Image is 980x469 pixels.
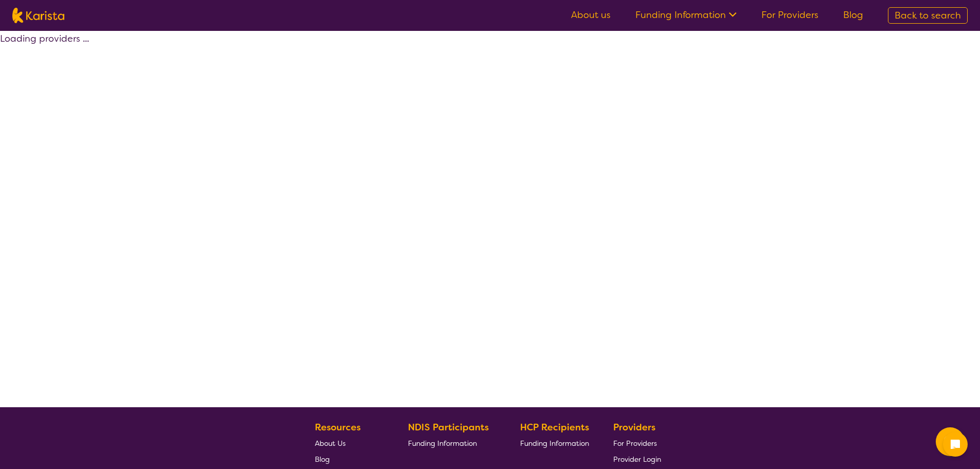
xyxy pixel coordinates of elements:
a: Funding Information [520,435,589,451]
b: NDIS Participants [408,421,489,433]
a: Blog [315,451,384,467]
a: For Providers [761,9,818,21]
button: Channel Menu [936,427,965,456]
span: Provider Login [613,455,661,464]
a: Funding Information [635,9,737,21]
span: For Providers [613,439,657,448]
a: Provider Login [613,451,661,467]
span: Funding Information [408,439,477,448]
a: Blog [843,9,863,21]
span: Back to search [895,9,961,22]
a: Funding Information [408,435,496,451]
span: Blog [315,455,330,464]
a: Back to search [888,7,968,24]
a: About Us [315,435,384,451]
b: Providers [613,421,655,433]
img: Karista logo [12,8,64,23]
b: Resources [315,421,361,433]
span: Funding Information [520,439,589,448]
a: About us [571,9,611,21]
b: HCP Recipients [520,421,589,433]
a: For Providers [613,435,661,451]
span: About Us [315,439,346,448]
